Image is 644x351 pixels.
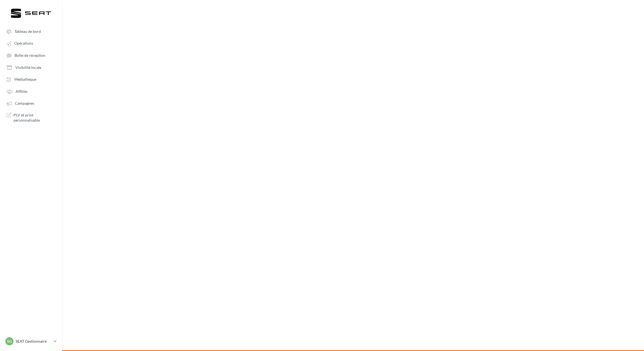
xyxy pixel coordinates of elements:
[3,98,59,108] a: Campagnes
[4,336,58,346] a: SG SEAT Gestionnaire
[15,53,45,58] span: Boîte de réception
[3,62,59,72] a: Visibilité locale
[15,101,34,106] span: Campagnes
[3,74,59,84] a: Médiathèque
[15,29,41,34] span: Tableau de bord
[15,65,41,70] span: Visibilité locale
[7,339,12,344] span: SG
[3,26,59,36] a: Tableau de bord
[14,77,36,82] span: Médiathèque
[14,41,33,46] span: Opérations
[3,110,59,125] a: PLV et print personnalisable
[3,38,59,48] a: Opérations
[13,112,56,123] span: PLV et print personnalisable
[16,89,27,94] span: Affiliés
[3,86,59,96] a: Affiliés
[16,339,51,344] p: SEAT Gestionnaire
[3,50,59,60] a: Boîte de réception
